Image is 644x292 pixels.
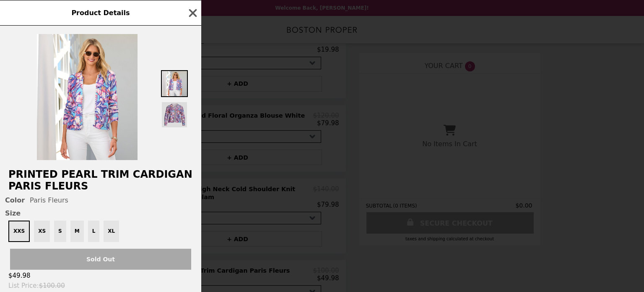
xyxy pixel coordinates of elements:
div: Paris Fleurs [5,196,196,204]
span: Product Details [71,9,130,17]
img: Paris Fleurs / XXS [37,34,138,160]
span: Color [5,196,25,204]
span: $100.00 [39,282,65,289]
span: Size [5,209,196,217]
img: Thumbnail 2 [161,101,188,128]
img: Thumbnail 1 [161,70,188,97]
